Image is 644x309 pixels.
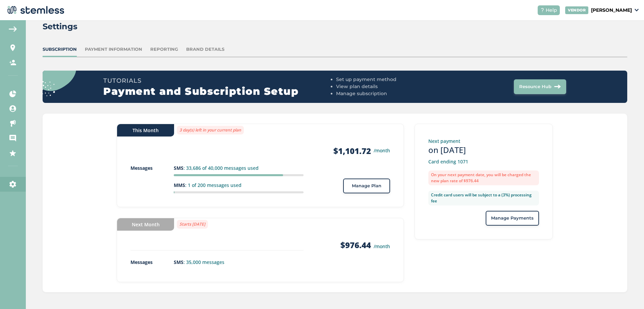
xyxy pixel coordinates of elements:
[177,126,244,134] label: 3 day(s) left in your current plan
[336,76,450,83] li: Set up payment method
[174,164,304,171] p: : 33,686 of 40,000 messages used
[174,182,304,189] p: : 1 of 200 messages used
[150,46,178,53] div: Reporting
[635,9,639,11] img: icon_down-arrow-small-66adaf34.svg
[591,7,632,14] p: [PERSON_NAME]
[428,191,539,205] label: Credit card users will be subject to a (3%) processing fee
[186,46,224,53] div: Brand Details
[130,259,174,266] p: Messages
[85,46,142,53] div: Payment Information
[428,138,539,145] p: Next payment
[174,259,304,266] p: : 35,000 messages
[428,158,539,165] p: Card ending 1071
[5,3,64,17] img: logo-dark-0685b13c.svg
[514,79,566,94] button: Resource Hub
[177,220,208,229] label: Starts [DATE]
[374,147,390,154] small: /month
[174,182,185,188] strong: MMS
[174,259,183,265] strong: SMS
[565,6,588,14] div: VENDOR
[117,218,174,231] div: Next Month
[374,243,390,249] small: /month
[610,277,644,309] iframe: Chat Widget
[491,215,534,222] span: Manage Payments
[117,124,174,137] div: This Month
[352,183,381,189] span: Manage Plan
[103,85,333,98] h2: Payment and Subscription Setup
[43,21,77,33] h2: Settings
[546,7,557,14] span: Help
[130,164,174,171] p: Messages
[486,211,539,226] button: Manage Payments
[519,83,551,90] span: Resource Hub
[340,239,371,250] strong: $976.44
[336,83,450,90] li: View plan details
[43,46,77,53] div: Subscription
[9,26,17,32] img: icon-arrow-back-accent-c549486e.svg
[428,145,539,155] h3: on [DATE]
[174,165,183,171] strong: SMS
[336,90,450,97] li: Manage subscription
[540,8,544,12] img: icon-help-white-03924b79.svg
[103,76,333,85] h3: Tutorials
[428,170,539,185] label: On your next payment date, you will be charged the new plan rate of $976.44
[33,48,76,96] img: circle_dots-9438f9e3.svg
[343,179,390,193] button: Manage Plan
[333,146,371,156] strong: $1,101.72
